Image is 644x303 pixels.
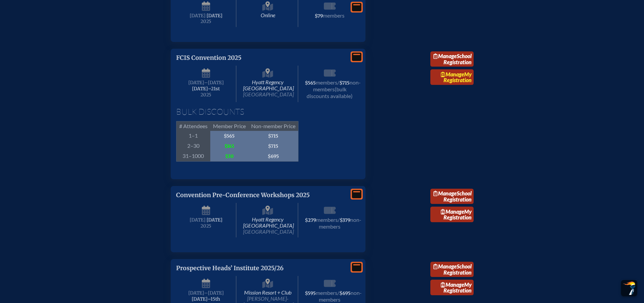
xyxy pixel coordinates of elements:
span: # Attendees [176,121,210,131]
span: Manage [433,53,457,59]
span: / [337,79,339,86]
span: 2025 [182,224,231,229]
img: To the top [622,281,636,295]
span: [DATE]–⁠15th [192,296,220,302]
span: [DATE] [188,290,204,296]
span: Hyatt Regency [GEOGRAPHIC_DATA] [238,66,298,102]
span: Hyatt Regency [GEOGRAPHIC_DATA] [238,203,298,237]
span: members [316,289,337,296]
span: Manage [441,208,464,215]
span: $715 [248,131,299,141]
a: ManageSchool Registration [430,189,474,204]
span: non-members [319,216,361,230]
button: Scroll Top [621,280,637,296]
span: (bulk discounts available) [307,86,353,99]
span: 31–1000 [176,151,210,162]
span: members [316,79,337,86]
p: Convention Pre-Conference Workshops 2025 [176,191,347,199]
span: Member Price [210,121,248,131]
span: [GEOGRAPHIC_DATA] [243,228,294,235]
span: Manage [441,281,464,288]
span: $565 [210,131,248,141]
a: ManageMy Registration [430,280,474,295]
span: 2025 [182,92,231,97]
span: [DATE]–⁠21st [192,86,220,92]
span: [DATE] [190,217,206,223]
span: $715 [339,80,350,86]
span: –[DATE] [204,80,224,86]
span: $79 [315,13,323,19]
span: $695 [248,151,299,162]
span: –[DATE] [204,290,224,296]
span: members [316,216,338,223]
span: non-members [313,79,361,92]
span: [GEOGRAPHIC_DATA] [243,91,294,97]
span: $565 [305,80,316,86]
span: 1–1 [176,131,210,141]
span: $595 [305,290,316,296]
span: / [338,216,340,223]
span: [DATE] [190,13,206,19]
a: ManageSchool Registration [430,51,474,67]
span: Non-member Price [248,121,299,131]
a: ManageSchool Registration [430,262,474,277]
span: $279 [305,217,316,223]
p: FCIS Convention 2025 [176,54,347,62]
p: Prospective Heads’ Institute 2025/26 [176,264,347,272]
span: Manage [441,71,464,77]
span: $145 [210,141,248,151]
span: [DATE] [207,217,222,223]
a: ManageMy Registration [430,207,474,222]
span: $30 [210,151,248,162]
span: $715 [248,141,299,151]
span: $379 [340,217,350,223]
span: 2025 [182,19,231,24]
span: / [337,289,339,296]
span: non-members [319,289,362,303]
span: [DATE] [188,80,204,86]
span: Manage [433,190,457,196]
span: members [323,12,344,19]
span: $695 [339,290,351,296]
span: Manage [433,263,457,270]
h1: Bulk Discounts [176,108,360,116]
span: [DATE] [207,13,222,19]
span: 2–30 [176,141,210,151]
a: ManageMy Registration [430,69,474,85]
